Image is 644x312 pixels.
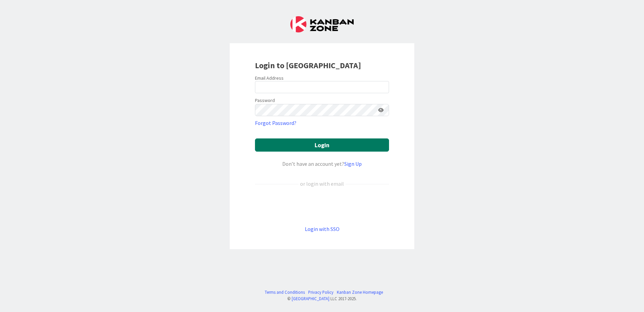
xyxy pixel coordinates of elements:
a: Kanban Zone Homepage [337,289,383,295]
a: Terms and Conditions [265,289,305,295]
img: Kanban Zone [290,16,354,32]
label: Email Address [255,75,284,81]
div: or login with email [298,180,346,188]
div: © LLC 2017- 2025 . [261,295,383,302]
b: Login to [GEOGRAPHIC_DATA] [255,60,361,71]
a: Forgot Password? [255,119,296,127]
a: Sign Up [344,160,362,167]
div: Don’t have an account yet? [255,160,389,168]
a: Login with SSO [305,226,340,232]
a: Privacy Policy [308,289,333,295]
button: Login [255,138,389,152]
a: [GEOGRAPHIC_DATA] [292,296,329,301]
iframe: Sign in with Google Button [252,199,392,214]
label: Password [255,97,275,104]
